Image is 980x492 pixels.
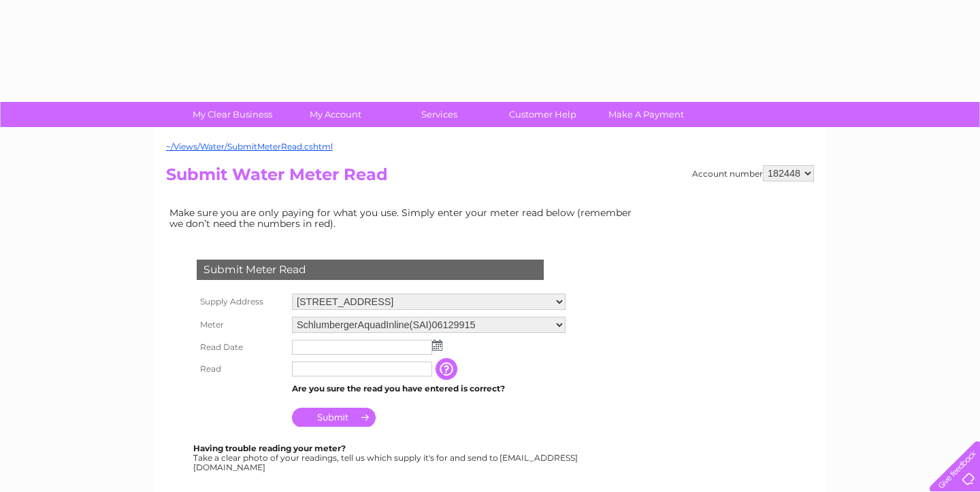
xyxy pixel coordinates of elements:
[487,102,599,127] a: Customer Help
[193,443,346,453] b: Having trouble reading your meter?
[692,165,814,181] div: Account number
[197,260,544,280] div: Submit Meter Read
[166,204,642,232] td: Make sure you are only paying for what you use. Simply enter your meter read below (remember we d...
[280,102,392,127] a: My Account
[289,380,569,398] td: Are you sure the read you have entered is correct?
[432,340,442,351] img: ...
[590,102,702,127] a: Make A Payment
[193,290,289,313] th: Supply Address
[193,313,289,336] th: Meter
[292,408,376,427] input: Submit
[193,444,580,472] div: Take a clear photo of your readings, tell us which supply it's for and send to [EMAIL_ADDRESS][DO...
[193,336,289,358] th: Read Date
[383,102,495,127] a: Services
[166,165,814,191] h2: Submit Water Meter Read
[436,358,460,380] input: Information
[176,102,289,127] a: My Clear Business
[166,141,333,152] a: ~/Views/Water/SubmitMeterRead.cshtml
[193,358,289,380] th: Read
